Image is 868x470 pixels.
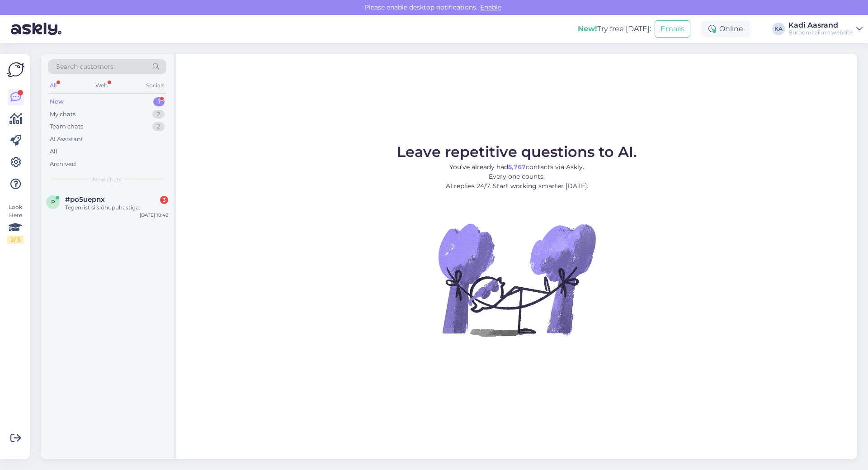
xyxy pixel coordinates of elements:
div: 2 / 3 [7,236,24,244]
button: Emails [655,20,690,38]
img: No Chat active [435,198,598,361]
div: Online [701,21,750,37]
b: New! [578,24,597,33]
div: My chats [50,110,75,119]
div: All [50,147,57,156]
div: Socials [144,80,166,91]
p: You’ve already had contacts via Askly. Every one counts. AI replies 24/7. Start working smarter [... [397,162,637,191]
span: New chats [93,176,122,184]
div: Kadi Aasrand [788,22,853,29]
div: 2 [152,110,165,119]
div: KA [772,23,785,35]
div: Look Here [7,203,24,244]
div: Büroomaailm's website [788,29,853,36]
span: #po5uepnx [65,195,105,204]
div: Archived [50,160,76,169]
div: [DATE] 10:48 [140,212,168,218]
img: Askly Logo [7,61,24,78]
span: Enable [477,3,504,11]
div: 3 [160,196,168,204]
b: 5,767 [508,163,526,171]
div: Team chats [50,122,83,131]
div: Tegemist siis õhupuhastiga. [65,204,168,212]
span: Leave repetitive questions to AI. [397,143,637,161]
span: p [51,199,55,205]
div: Try free [DATE]: [578,24,651,34]
div: New [50,97,64,106]
div: Web [94,80,109,91]
div: All [48,80,58,91]
div: AI Assistant [50,135,83,144]
div: 1 [153,97,165,106]
a: Kadi AasrandBüroomaailm's website [788,22,863,36]
div: 2 [152,122,165,131]
span: Search customers [56,62,113,71]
